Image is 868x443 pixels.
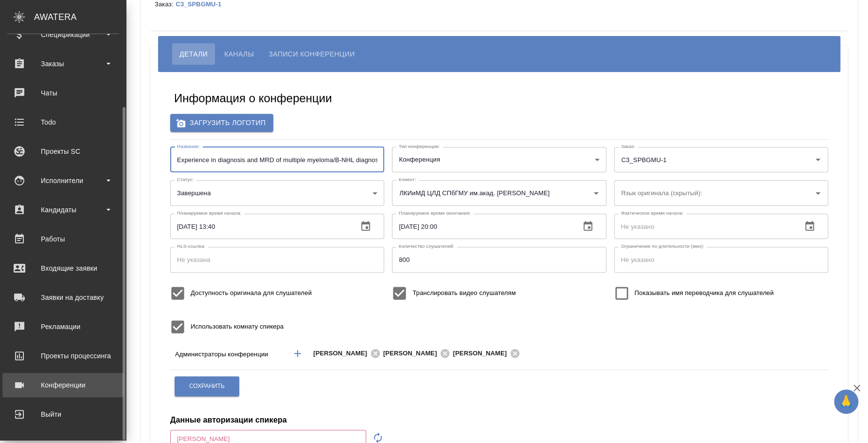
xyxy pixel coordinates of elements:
p: C3_SPBGMU-1 [176,0,229,8]
a: Проекты процессинга [2,344,124,368]
div: Рекламации [7,319,119,334]
button: 🙏 [834,389,858,414]
p: Заказ: [155,0,176,8]
input: Не указано [392,247,606,272]
a: Выйти [2,402,124,426]
div: Конференции [7,378,119,392]
button: Open [764,352,766,354]
a: Todo [2,110,124,134]
div: Завершена [170,180,384,205]
div: Спецификации [7,27,119,42]
span: Транслировать видео слушателям [412,288,515,298]
span: Использовать комнату спикера [191,322,283,332]
div: Проекты процессинга [7,349,119,363]
button: Open [589,186,603,200]
input: Не указано [614,247,828,272]
button: Open [811,186,825,200]
span: [PERSON_NAME] [383,349,443,358]
div: Работы [7,232,119,246]
div: Заказы [7,56,119,71]
a: Входящие заявки [2,256,124,280]
div: Кандидаты [7,203,119,217]
span: Сохранить [189,382,225,390]
a: Проекты SC [2,139,124,164]
span: Доступность оригинала для слушателей [191,288,312,298]
h5: Информация о конференции [174,91,332,106]
button: Сохранить [175,376,239,396]
a: Конференции [2,373,124,397]
div: Исполнители [7,173,119,188]
div: Выйти [7,407,119,422]
div: [PERSON_NAME] [313,348,383,360]
input: Не указан [170,147,384,172]
span: Каналы [224,48,254,60]
span: [PERSON_NAME] [313,349,373,358]
span: 🙏 [838,391,854,412]
div: Конференция [392,147,606,172]
a: Заявки на доставку [2,285,124,310]
input: Не указана [170,247,384,272]
div: Todo [7,115,119,129]
div: AWATERA [34,7,126,27]
div: Заявки на доставку [7,290,119,305]
div: [PERSON_NAME] [383,348,453,360]
span: Загрузить логотип [178,117,266,129]
span: Показывать имя переводчика для слушателей [635,288,774,298]
p: Администраторы конференции [175,350,283,359]
div: Чаты [7,86,119,100]
div: Проекты SC [7,144,119,159]
div: Входящие заявки [7,261,119,276]
span: Детали [179,48,208,60]
span: [PERSON_NAME] [453,349,513,358]
input: Не указано [392,214,572,239]
a: Работы [2,227,124,251]
button: Open [811,153,825,166]
div: [PERSON_NAME] [453,348,523,360]
h4: Данные авторизации спикера [170,414,287,426]
button: Добавить менеджера [286,342,309,365]
span: Записи конференции [268,48,354,60]
input: Не указано [614,214,794,239]
a: Чаты [2,81,124,105]
a: Рекламации [2,314,124,339]
input: Не указано [170,214,350,239]
label: Загрузить логотип [170,114,273,132]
